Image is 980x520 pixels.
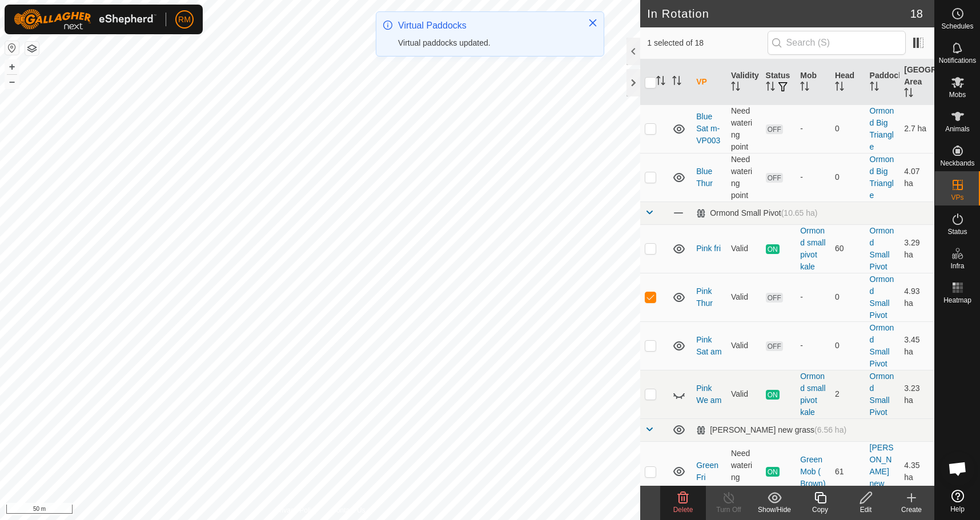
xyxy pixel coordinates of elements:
[835,83,844,92] p-sorticon: Activate to sort
[830,224,865,273] td: 60
[800,123,826,135] div: -
[766,173,783,183] span: OFF
[830,59,865,106] th: Head
[899,153,934,201] td: 4.07 ha
[726,59,761,106] th: Validity
[25,42,39,55] button: Map Layers
[800,454,826,490] div: Green Mob ( Brown)
[899,224,934,273] td: 3.29 ha
[726,370,761,418] td: Valid
[830,370,865,418] td: 2
[814,425,846,434] span: (6.56 ha)
[899,59,934,106] th: [GEOGRAPHIC_DATA] Area
[830,153,865,201] td: 0
[830,273,865,321] td: 0
[696,384,721,405] a: Pink We am
[830,104,865,153] td: 0
[696,167,713,188] a: Blue Thur
[889,505,934,515] div: Create
[766,244,780,254] span: ON
[870,155,894,200] a: Ormond Big Triangle
[766,390,780,400] span: ON
[943,297,971,304] span: Heatmap
[945,126,970,132] span: Animals
[331,505,365,515] a: Contact Us
[800,171,826,183] div: -
[672,78,681,87] p-sorticon: Activate to sort
[706,505,752,515] div: Turn Off
[870,372,894,417] a: Ormond Small Pivot
[947,228,967,235] span: Status
[696,425,846,435] div: [PERSON_NAME] new grass
[910,5,923,22] span: 18
[949,91,966,98] span: Mobs
[766,124,783,134] span: OFF
[939,57,976,64] span: Notifications
[726,441,761,502] td: Need watering point
[696,335,721,356] a: Pink Sat am
[585,15,601,31] button: Close
[843,505,889,515] div: Edit
[951,194,963,201] span: VPs
[830,321,865,370] td: 0
[830,441,865,502] td: 61
[696,208,817,218] div: Ormond Small Pivot
[766,467,780,477] span: ON
[870,83,879,92] p-sorticon: Activate to sort
[950,506,965,513] span: Help
[935,485,980,517] a: Help
[275,505,318,515] a: Privacy Policy
[726,224,761,273] td: Valid
[5,41,19,55] button: Reset Map
[941,23,973,30] span: Schedules
[398,19,576,33] div: Virtual Paddocks
[398,37,576,49] div: Virtual paddocks updated.
[781,208,818,217] span: (10.65 ha)
[950,263,964,269] span: Infra
[899,370,934,418] td: 3.23 ha
[800,83,809,92] p-sorticon: Activate to sort
[940,160,974,167] span: Neckbands
[673,506,693,514] span: Delete
[899,273,934,321] td: 4.93 ha
[899,321,934,370] td: 3.45 ha
[899,441,934,502] td: 4.35 ha
[731,83,740,92] p-sorticon: Activate to sort
[696,112,720,145] a: Blue Sat m-VP003
[941,452,975,486] a: Open chat
[14,9,156,30] img: Gallagher Logo
[768,31,906,55] input: Search (S)
[766,293,783,303] span: OFF
[800,340,826,352] div: -
[870,226,894,271] a: Ormond Small Pivot
[5,60,19,74] button: +
[761,59,796,106] th: Status
[752,505,797,515] div: Show/Hide
[726,153,761,201] td: Need watering point
[800,291,826,303] div: -
[5,75,19,88] button: –
[647,37,767,49] span: 1 selected of 18
[870,106,894,151] a: Ormond Big Triangle
[870,323,894,368] a: Ormond Small Pivot
[178,14,191,26] span: RM
[692,59,726,106] th: VP
[870,275,894,320] a: Ormond Small Pivot
[696,287,713,308] a: Pink Thur
[899,104,934,153] td: 2.7 ha
[800,225,826,273] div: Ormond small pivot kale
[696,244,721,253] a: Pink fri
[726,104,761,153] td: Need watering point
[647,7,910,21] h2: In Rotation
[656,78,665,87] p-sorticon: Activate to sort
[726,273,761,321] td: Valid
[870,443,894,500] a: [PERSON_NAME] new grass
[904,90,913,99] p-sorticon: Activate to sort
[766,83,775,92] p-sorticon: Activate to sort
[865,59,900,106] th: Paddock
[696,461,718,482] a: Green Fri
[796,59,830,106] th: Mob
[726,321,761,370] td: Valid
[800,370,826,418] div: Ormond small pivot kale
[797,505,843,515] div: Copy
